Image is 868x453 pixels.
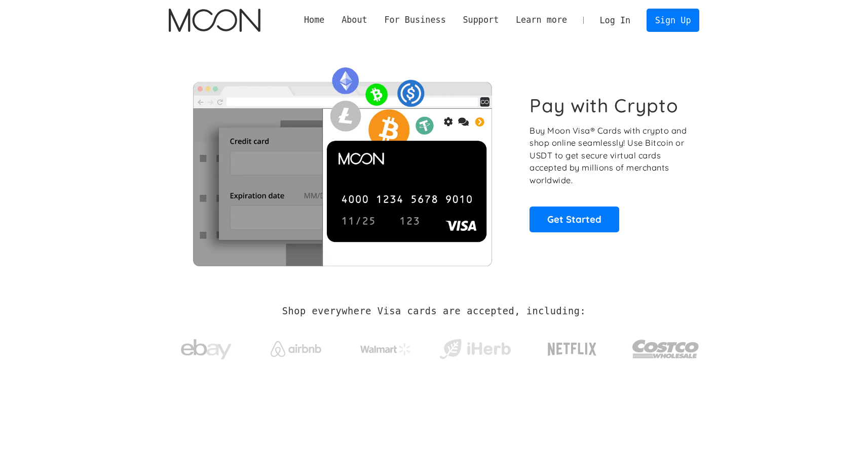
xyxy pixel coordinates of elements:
img: ebay [181,334,232,365]
img: Netflix [547,337,597,362]
a: iHerb [437,326,513,367]
div: Learn more [507,14,576,26]
a: Get Started [530,207,619,232]
img: Moon Cards let you spend your crypto anywhere Visa is accepted. [169,60,516,266]
a: Sign Up [647,9,699,31]
div: For Business [384,14,445,26]
p: Buy Moon Visa® Cards with crypto and shop online seamlessly! Use Bitcoin or USDT to get secure vi... [530,125,688,187]
div: About [342,14,367,26]
img: Costco [632,330,700,368]
a: Costco [632,320,700,373]
a: Netflix [527,326,618,367]
h2: Shop everywhere Visa cards are accepted, including: [282,306,586,317]
a: home [169,9,260,32]
img: iHerb [437,336,513,362]
a: Walmart [348,333,423,360]
div: Support [463,14,499,26]
div: Learn more [516,14,567,26]
a: Airbnb [258,331,333,362]
a: Home [295,14,333,26]
h1: Pay with Crypto [530,94,678,117]
a: ebay [169,323,244,370]
img: Walmart [360,343,411,355]
div: Support [455,14,507,26]
img: Moon Logo [169,9,260,32]
div: About [333,14,375,26]
img: Airbnb [271,341,321,357]
div: For Business [376,14,455,26]
a: Log In [591,9,639,31]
